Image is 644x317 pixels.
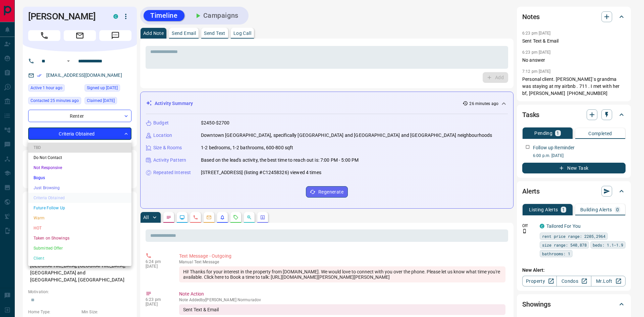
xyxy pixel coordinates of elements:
li: Do Not Contact [28,153,131,163]
li: Client [28,253,131,263]
li: Future Follow Up [28,203,131,213]
li: HOT [28,223,131,233]
li: TBD [28,143,131,153]
li: Just Browsing [28,183,131,193]
li: Bogus [28,173,131,183]
li: Submitted Offer [28,243,131,253]
li: Warm [28,213,131,223]
li: Taken on Showings [28,233,131,243]
li: Not Responsive [28,163,131,173]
